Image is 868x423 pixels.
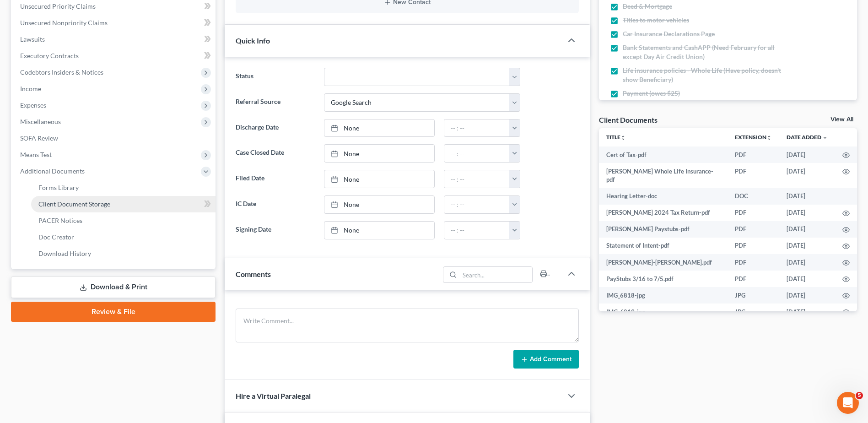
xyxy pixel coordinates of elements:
span: Additional Documents [20,167,85,175]
td: [DATE] [779,163,835,188]
span: Unsecured Priority Claims [20,2,96,10]
label: Status [231,68,319,86]
a: Download History [31,245,216,262]
span: SOFA Review [20,134,58,142]
i: expand_more [822,135,828,141]
td: [PERSON_NAME]-[PERSON_NAME].pdf [599,254,728,271]
td: [DATE] [779,146,835,163]
a: None [324,145,434,162]
i: unfold_more [766,135,772,141]
td: IMG_6818-jpg [599,287,728,304]
span: Income [20,85,41,92]
span: Doc Creator [38,233,74,241]
span: Unsecured Nonpriority Claims [20,19,108,27]
i: unfold_more [620,135,626,141]
a: View All [830,116,853,123]
td: [DATE] [779,188,835,205]
td: [DATE] [779,238,835,254]
a: Client Document Storage [31,196,216,212]
label: IC Date [231,195,319,214]
input: -- : -- [444,119,510,137]
a: Review & File [11,302,216,322]
input: -- : -- [444,222,510,239]
a: Extensionunfold_more [735,134,772,141]
td: DOC [728,188,779,205]
td: JPG [728,304,779,320]
span: Titles to motor vehicles [623,16,689,25]
span: Life insurance policies - Whole Life (Have policy, doesn't show Beneficiary) [623,66,785,84]
span: Payment (owes $25) [623,89,680,98]
td: [DATE] [779,205,835,221]
span: PACER Notices [38,217,82,224]
td: Statement of Intent-pdf [599,238,728,254]
span: Quick Info [236,36,270,45]
a: Doc Creator [31,229,216,245]
span: Client Document Storage [38,200,110,208]
label: Filed Date [231,170,319,188]
a: Unsecured Nonpriority Claims [13,15,216,31]
span: Comments [236,270,271,278]
td: PDF [728,271,779,287]
span: Lawsuits [20,35,45,43]
a: Executory Contracts [13,48,216,64]
td: [DATE] [779,254,835,271]
td: PDF [728,146,779,163]
a: Titleunfold_more [606,134,626,141]
td: PDF [728,238,779,254]
td: PDF [728,205,779,221]
td: [DATE] [779,271,835,287]
label: Signing Date [231,221,319,239]
span: Download History [38,249,91,257]
a: None [324,119,434,137]
a: Lawsuits [13,31,216,48]
iframe: Intercom live chat [837,392,859,414]
td: JPG [728,287,779,304]
span: Deed & Mortgage [623,2,672,11]
td: [DATE] [779,304,835,320]
a: SOFA Review [13,130,216,146]
td: PDF [728,254,779,271]
a: Download & Print [11,277,216,298]
div: Client Documents [599,115,658,125]
span: 5 [856,392,863,399]
td: [PERSON_NAME] Whole Life Insurance-pdf [599,163,728,188]
td: Cert of Tax-pdf [599,146,728,163]
label: Referral Source [231,93,319,112]
td: IMG_6819-jpg [599,304,728,320]
td: [DATE] [779,287,835,304]
span: Forms Library [38,184,79,191]
input: -- : -- [444,145,510,162]
a: None [324,170,434,188]
span: Codebtors Insiders & Notices [20,68,103,76]
a: None [324,196,434,213]
a: PACER Notices [31,212,216,229]
span: Means Test [20,151,52,158]
td: [DATE] [779,221,835,238]
label: Discharge Date [231,119,319,137]
span: Miscellaneous [20,118,61,125]
td: [PERSON_NAME] Paystubs-pdf [599,221,728,238]
a: Forms Library [31,179,216,196]
td: Hearing Letter-doc [599,188,728,205]
td: PDF [728,163,779,188]
a: Date Added expand_more [787,134,828,141]
span: Executory Contracts [20,52,79,60]
input: -- : -- [444,196,510,213]
label: Case Closed Date [231,144,319,163]
span: Expenses [20,101,46,109]
span: Car Insurance Declarations Page [623,29,715,38]
input: Search... [459,267,532,282]
td: [PERSON_NAME] 2024 Tax Return-pdf [599,205,728,221]
span: Hire a Virtual Paralegal [236,391,311,400]
td: PayStubs 3/16 to 7/5.pdf [599,271,728,287]
span: Bank Statements and CashAPP (Need February for all except Day Air Credit Union) [623,43,785,61]
input: -- : -- [444,170,510,188]
button: Add Comment [513,350,579,369]
td: PDF [728,221,779,238]
a: None [324,222,434,239]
